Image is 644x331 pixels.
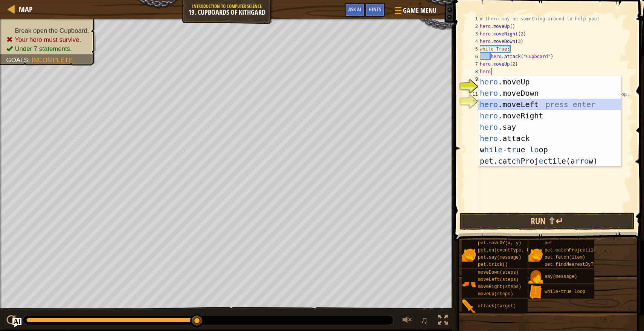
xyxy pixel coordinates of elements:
li: Your hero must survive. [6,35,89,44]
button: Adjust volume [400,313,415,329]
img: portrait.png [528,270,543,284]
button: Toggle fullscreen [435,313,450,329]
span: pet.trick() [478,262,508,267]
span: pet.findNearestByType(type) [545,262,618,267]
span: moveLeft(steps) [478,277,519,282]
span: moveDown(steps) [478,270,519,275]
span: while-true loop [545,289,585,294]
div: 6 [465,53,480,60]
span: moveUp(steps) [478,291,513,297]
span: Map [19,4,33,14]
img: portrait.png [462,277,476,291]
button: Ask AI [12,318,21,327]
img: portrait.png [528,248,543,262]
span: Your hero must survive. [15,36,81,43]
span: moveRight(steps) [478,284,521,290]
span: pet.catchProjectile(arrow) [545,248,615,253]
button: ♫ [419,313,432,329]
li: Break open the Cupboard. [6,26,89,35]
li: Under 7 statements. [6,44,89,53]
div: 4 [465,38,480,45]
span: pet.on(eventType, handler) [478,248,548,253]
div: 5 [465,45,480,53]
span: attack(target) [478,303,516,309]
span: Incomplete [32,57,73,64]
span: pet.moveXY(x, y) [478,241,521,246]
span: Under 7 statements. [15,45,72,52]
span: pet.say(message) [478,255,521,260]
div: 1 [465,15,480,23]
span: Ask AI [348,6,361,13]
div: 7 [465,60,480,68]
span: Goals [6,57,28,64]
div: 9 [465,75,480,83]
div: 8 [465,68,480,75]
span: Break open the Cupboard. [15,27,89,34]
div: 11 [465,90,480,98]
span: ♫ [420,314,428,326]
img: portrait.png [462,248,476,262]
button: Run ⇧↵ [459,213,635,230]
div: 2 [465,23,480,30]
span: pet [545,241,553,246]
span: Hints [369,6,381,13]
span: say(message) [545,274,577,279]
div: 12 [465,98,480,106]
span: : [28,57,32,64]
img: portrait.png [462,299,476,314]
span: Game Menu [403,6,436,15]
a: Map [15,4,33,14]
button: Ask AI [345,3,365,17]
div: 10 [465,83,480,90]
button: Game Menu [389,3,441,21]
button: ⌘ + P: Play [4,313,19,329]
div: 3 [465,30,480,38]
img: portrait.png [528,285,543,299]
span: pet.fetch(item) [545,255,585,260]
